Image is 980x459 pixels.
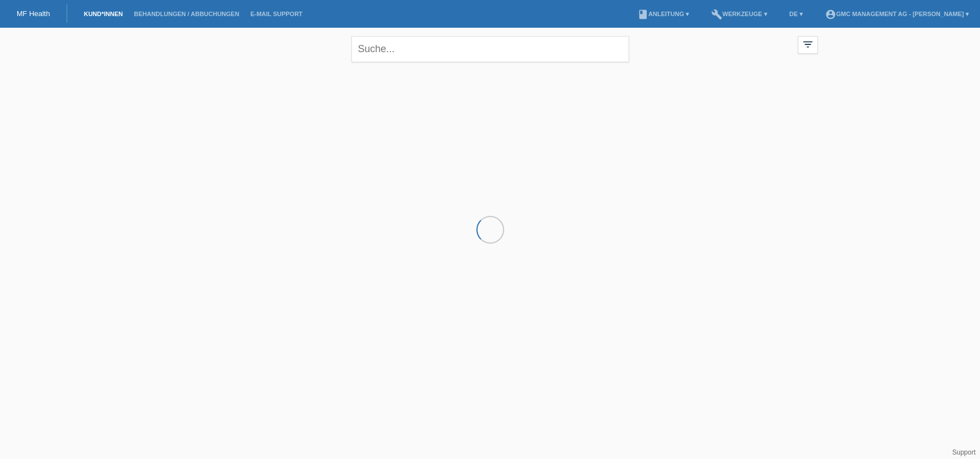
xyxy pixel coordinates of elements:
a: MF Health [17,9,50,18]
a: DE ▾ [784,11,808,17]
i: build [711,9,722,20]
a: Support [952,448,976,456]
i: account_circle [825,9,836,20]
input: Suche... [351,36,629,62]
a: Behandlungen / Abbuchungen [128,11,245,17]
a: buildWerkzeuge ▾ [706,11,773,17]
i: book [637,9,649,20]
i: filter_list [802,38,814,51]
a: E-Mail Support [245,11,308,17]
a: account_circleGMC Management AG - [PERSON_NAME] ▾ [820,11,974,17]
a: bookAnleitung ▾ [632,11,695,17]
a: Kund*innen [78,11,128,17]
